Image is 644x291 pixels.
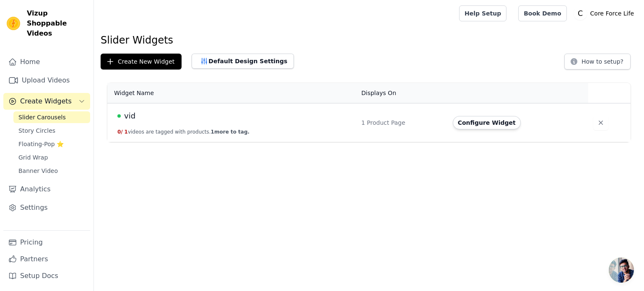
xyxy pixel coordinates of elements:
a: Grid Wrap [13,152,90,163]
a: Slider Carousels [13,111,90,123]
button: Default Design Settings [192,54,294,69]
h1: Slider Widgets [101,33,637,47]
span: Vizup Shoppable Videos [27,8,87,39]
a: Partners [3,251,90,268]
span: Grid Wrap [18,153,48,162]
th: Widget Name [107,83,356,103]
a: Setup Docs [3,268,90,284]
button: Create New Widget [101,54,182,70]
span: 1 more to tag. [211,129,249,135]
a: Floating-Pop ⭐ [13,138,90,150]
img: Vizup [7,17,20,30]
a: Settings [3,199,90,216]
button: Delete widget [593,115,608,130]
button: How to setup? [564,54,631,70]
button: 0/ 1videos are tagged with products.1more to tag. [117,129,249,135]
p: Core Force Life [587,6,637,21]
span: Story Circles [18,126,55,135]
span: Floating-Pop ⭐ [18,140,64,148]
span: Create Widgets [20,96,72,106]
span: Banner Video [18,167,58,175]
span: Live Published [117,114,121,118]
a: Story Circles [13,125,90,136]
span: 1 [125,129,128,135]
div: 1 Product Page [361,118,443,127]
a: Analytics [3,181,90,198]
span: 0 / [117,129,123,135]
div: Открытый чат [609,258,634,283]
button: Create Widgets [3,93,90,110]
th: Displays On [356,83,448,103]
text: C [578,9,583,18]
a: Pricing [3,234,90,251]
a: Help Setup [459,5,506,21]
a: Home [3,54,90,70]
a: Upload Videos [3,72,90,89]
a: Book Demo [518,5,566,21]
span: Slider Carousels [18,113,66,121]
span: vid [124,110,135,122]
a: Banner Video [13,165,90,177]
a: How to setup? [564,59,631,67]
button: Configure Widget [453,116,521,129]
button: C Core Force Life [574,6,637,21]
